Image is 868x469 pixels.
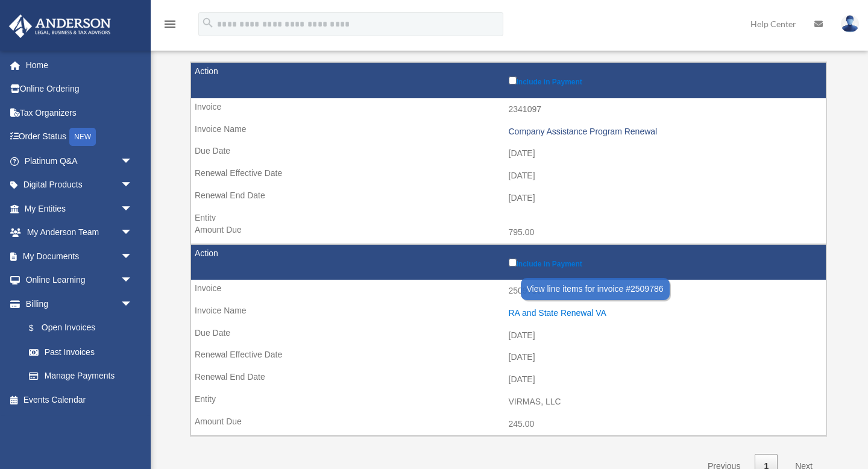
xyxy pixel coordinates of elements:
[8,101,151,125] a: Tax Organizers
[17,316,139,341] a: $Open Invoices
[8,197,151,221] a: My Entitiesarrow_drop_down
[201,16,215,30] i: search
[8,268,151,292] a: Online Learningarrow_drop_down
[5,14,115,38] img: Anderson Advisors Platinum Portal
[8,292,145,316] a: Billingarrow_drop_down
[121,149,145,174] span: arrow_drop_down
[191,165,826,187] td: [DATE]
[17,364,145,388] a: Manage Payments
[191,221,826,244] td: 795.00
[69,128,96,146] div: NEW
[121,221,145,245] span: arrow_drop_down
[509,74,820,86] label: Include in Payment
[191,368,826,391] td: [DATE]
[191,142,826,165] td: [DATE]
[121,244,145,269] span: arrow_drop_down
[191,346,826,369] td: [DATE]
[509,259,517,266] input: Include in Payment
[191,391,826,414] td: VIRMAS, LLC
[191,98,826,121] td: 2341097
[8,149,151,173] a: Platinum Q&Aarrow_drop_down
[509,77,517,84] input: Include in Payment
[121,268,145,293] span: arrow_drop_down
[8,53,151,77] a: Home
[36,321,42,336] span: $
[191,280,826,303] td: 2509786
[163,21,177,31] a: menu
[8,173,151,197] a: Digital Productsarrow_drop_down
[509,256,820,268] label: Include in Payment
[121,292,145,316] span: arrow_drop_down
[17,340,145,364] a: Past Invoices
[163,17,177,31] i: menu
[8,244,151,268] a: My Documentsarrow_drop_down
[191,413,826,436] td: 245.00
[8,77,151,101] a: Online Ordering
[8,388,151,412] a: Events Calendar
[8,221,151,245] a: My Anderson Teamarrow_drop_down
[121,173,145,198] span: arrow_drop_down
[191,187,826,210] td: [DATE]
[841,15,859,33] img: User Pic
[191,324,826,347] td: [DATE]
[121,197,145,221] span: arrow_drop_down
[8,125,151,150] a: Order StatusNEW
[509,127,820,137] div: Company Assistance Program Renewal
[509,308,820,318] div: RA and State Renewal VA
